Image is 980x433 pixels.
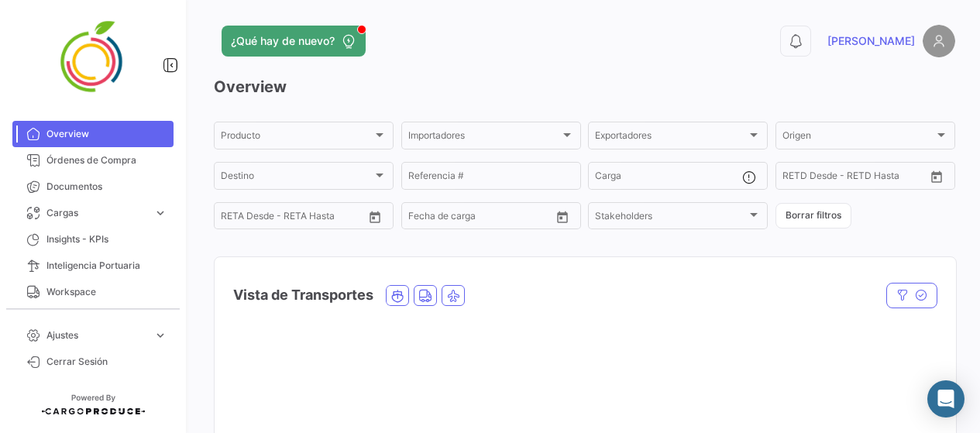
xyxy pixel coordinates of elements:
[782,173,810,184] input: Desde
[46,232,167,246] span: Insights - KPIs
[12,147,174,174] a: Órdenes de Compra
[12,121,174,147] a: Overview
[222,26,366,57] button: ¿Qué hay de nuevo?
[46,180,167,194] span: Documentos
[551,205,574,229] button: Open calendar
[214,76,955,98] h3: Overview
[595,213,747,224] span: Stakeholders
[408,213,436,224] input: Desde
[231,33,335,49] span: ¿Qué hay de nuevo?
[46,355,167,369] span: Cerrar Sesión
[46,259,167,273] span: Inteligencia Portuaria
[46,328,147,342] span: Ajustes
[387,286,408,305] button: Ocean
[54,19,132,96] img: 4ff2da5d-257b-45de-b8a4-5752211a35e0.png
[782,132,934,143] span: Origen
[12,279,174,305] a: Workspace
[46,153,167,167] span: Órdenes de Compra
[827,33,915,49] span: [PERSON_NAME]
[153,206,167,220] span: expand_more
[221,213,249,224] input: Desde
[923,25,955,57] img: placeholder-user.png
[221,173,373,184] span: Destino
[925,165,948,188] button: Open calendar
[46,285,167,299] span: Workspace
[363,205,387,229] button: Open calendar
[408,132,560,143] span: Importadores
[595,132,747,143] span: Exportadores
[12,253,174,279] a: Inteligencia Portuaria
[12,174,174,200] a: Documentos
[260,213,328,224] input: Hasta
[46,127,167,141] span: Overview
[821,173,889,184] input: Hasta
[233,284,373,306] h4: Vista de Transportes
[46,206,147,220] span: Cargas
[12,226,174,253] a: Insights - KPIs
[221,132,373,143] span: Producto
[927,380,965,418] div: Abrir Intercom Messenger
[775,203,851,229] button: Borrar filtros
[153,328,167,342] span: expand_more
[414,286,436,305] button: Land
[447,213,515,224] input: Hasta
[442,286,464,305] button: Air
